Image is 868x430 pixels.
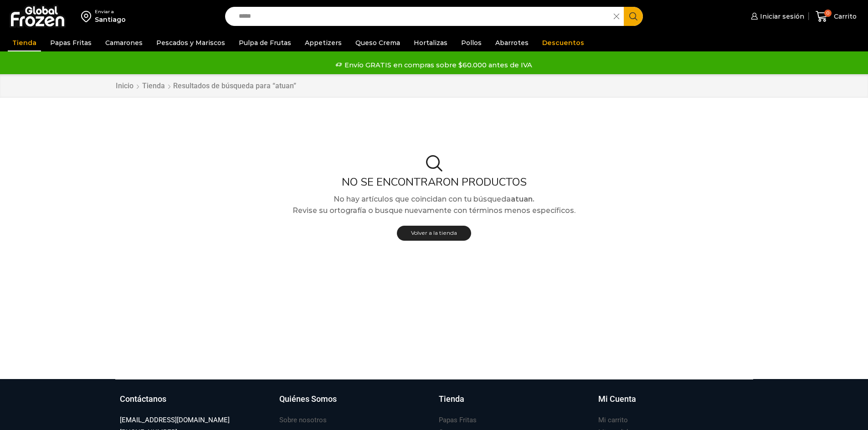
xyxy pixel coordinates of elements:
a: Sobre nosotros [279,414,327,426]
a: Inicio [115,81,134,91]
nav: Breadcrumb [115,81,296,91]
div: Enviar a [95,9,126,15]
button: Search button [624,7,643,26]
p: No hay artículos que coincidan con tu búsqueda Revise su ortografía o busque nuevamente con térmi... [108,193,760,217]
a: Contáctanos [120,393,270,414]
a: Appetizers [300,34,346,51]
h1: Resultados de búsqueda para “atuan” [173,81,296,90]
img: address-field-icon.svg [81,9,95,24]
a: [EMAIL_ADDRESS][DOMAIN_NAME] [120,414,230,426]
a: Volver a la tienda [397,226,471,241]
a: Queso Crema [351,34,405,51]
a: Camarones [101,34,147,51]
a: Hortalizas [409,34,452,51]
a: Pescados y Mariscos [152,34,230,51]
span: Carrito [832,12,857,21]
a: Mi carrito [598,414,628,426]
a: Pulpa de Frutas [234,34,296,51]
a: Mi Cuenta [598,393,749,414]
h2: No se encontraron productos [108,176,760,189]
a: Quiénes Somos [279,393,430,414]
a: Descuentos [538,34,589,51]
strong: atuan. [511,195,534,203]
span: Volver a la tienda [411,229,457,236]
h3: Papas Fritas [439,415,477,425]
h3: [EMAIL_ADDRESS][DOMAIN_NAME] [120,415,230,425]
a: Papas Fritas [439,414,477,426]
a: Tienda [439,393,589,414]
span: Iniciar sesión [758,12,804,21]
a: Pollos [457,34,486,51]
h3: Mi Cuenta [598,393,636,405]
div: Santiago [95,15,126,24]
h3: Quiénes Somos [279,393,337,405]
a: Iniciar sesión [749,7,804,25]
span: 0 [824,10,832,17]
a: Abarrotes [491,34,533,51]
h3: Mi carrito [598,415,628,425]
h3: Tienda [439,393,464,405]
a: Tienda [8,34,41,51]
a: Tienda [142,81,165,91]
h3: Contáctanos [120,393,166,405]
a: Papas Fritas [46,34,96,51]
a: 0 Carrito [813,6,859,27]
h3: Sobre nosotros [279,415,327,425]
